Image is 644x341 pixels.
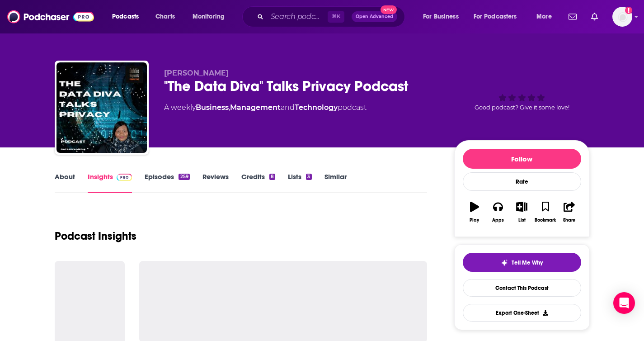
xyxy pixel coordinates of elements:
div: Rate [463,172,581,191]
a: About [55,172,75,193]
button: tell me why sparkleTell Me Why [463,253,581,272]
h1: Podcast Insights [55,229,136,243]
button: Bookmark [534,196,557,228]
button: Follow [463,149,581,169]
button: open menu [468,9,530,24]
div: Share [563,218,575,223]
button: Open AdvancedNew [352,11,397,22]
span: ⌘ K [328,11,344,23]
button: Apps [486,196,510,228]
div: Bookmark [535,218,556,223]
div: 259 [179,174,189,180]
a: Contact This Podcast [463,279,581,297]
span: and [281,103,295,112]
div: List [518,218,526,223]
a: Lists3 [288,172,311,193]
button: Export One-Sheet [463,304,581,322]
button: Show profile menu [612,7,632,27]
button: open menu [530,9,563,24]
a: Credits8 [241,172,275,193]
div: 8 [269,174,275,180]
span: More [536,10,552,23]
span: New [381,5,397,14]
a: Technology [295,103,338,112]
button: open menu [186,9,236,24]
img: User Profile [612,7,632,27]
div: Apps [492,218,504,223]
svg: Add a profile image [625,7,632,14]
button: List [510,196,533,228]
span: For Business [423,10,459,23]
button: Share [557,196,581,228]
span: Tell Me Why [512,259,543,266]
button: open menu [106,9,150,24]
span: Open Advanced [356,14,393,19]
img: tell me why sparkle [501,259,508,266]
span: Podcasts [112,10,139,23]
a: Charts [150,9,180,24]
img: Podchaser - Follow, Share and Rate Podcasts [7,8,94,25]
a: Management [230,103,281,112]
span: For Podcasters [474,10,517,23]
span: Monitoring [193,10,225,23]
a: Show notifications dropdown [565,9,580,24]
a: Episodes259 [145,172,189,193]
a: InsightsPodchaser Pro [88,172,132,193]
img: "The Data Diva" Talks Privacy Podcast [56,62,147,153]
img: Podchaser Pro [117,174,132,181]
input: Search podcasts, credits, & more... [267,9,328,24]
div: Search podcasts, credits, & more... [251,6,414,27]
div: Play [470,218,479,223]
span: Good podcast? Give it some love! [475,104,569,111]
div: A weekly podcast [164,102,367,113]
a: Business [196,103,229,112]
a: Show notifications dropdown [588,9,602,24]
button: Play [463,196,486,228]
span: Charts [155,10,175,23]
span: , [229,103,230,112]
span: Logged in as katiewhorton [612,7,632,27]
div: Good podcast? Give it some love! [454,69,590,125]
button: open menu [417,9,470,24]
span: [PERSON_NAME] [164,69,229,77]
div: 3 [306,174,311,180]
a: Reviews [202,172,229,193]
a: Similar [324,172,347,193]
div: Open Intercom Messenger [613,292,635,314]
